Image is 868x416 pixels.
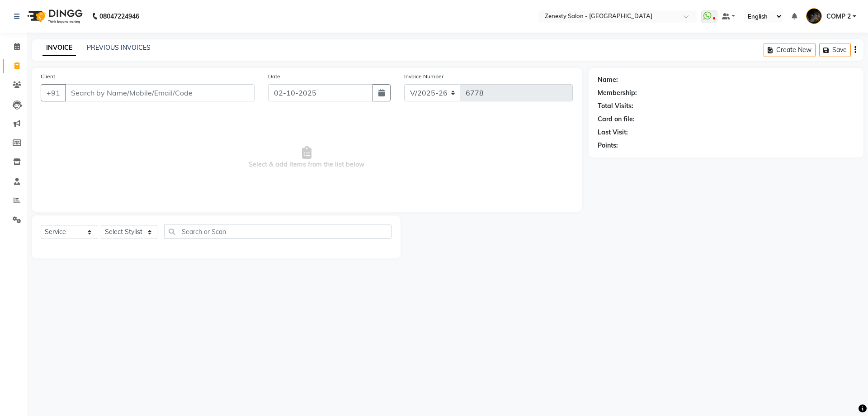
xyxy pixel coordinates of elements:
[268,72,280,81] label: Date
[404,72,443,81] label: Invoice Number
[41,84,66,101] button: +91
[598,141,618,150] div: Points:
[819,43,851,57] button: Save
[87,43,151,52] a: PREVIOUS INVOICES
[826,12,851,21] span: COMP 2
[598,75,618,85] div: Name:
[42,40,76,56] a: INVOICE
[164,225,392,239] input: Search or Scan
[598,128,628,137] div: Last Visit:
[41,112,573,203] span: Select & add items from the list below
[598,115,635,124] div: Card on file:
[65,84,255,101] input: Search by Name/Mobile/Email/Code
[806,8,822,24] img: COMP 2
[598,101,633,111] div: Total Visits:
[23,4,85,29] img: logo
[598,88,637,98] div: Membership:
[41,72,55,81] label: Client
[99,4,139,29] b: 08047224946
[764,43,816,57] button: Create New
